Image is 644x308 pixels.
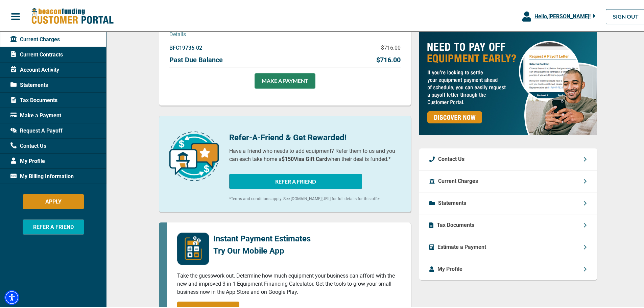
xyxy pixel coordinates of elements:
img: Beacon Funding Customer Portal Logo [31,6,114,24]
button: APPLY [23,193,84,208]
p: Take the guesswork out. Determine how much equipment your business can afford with the new and im... [177,270,401,295]
p: My Profile [437,264,462,272]
p: Past Due Balance [169,53,223,64]
p: BFC19736-02 [169,43,202,51]
b: $150 Visa Gift Card [282,155,327,161]
button: REFER A FRIEND [23,218,84,233]
a: MAKE A PAYMENT [255,72,315,87]
p: Refer-A-Friend & Get Rewarded! [229,130,401,142]
p: $716.00 [381,43,401,51]
span: Contact Us [10,141,46,149]
p: Contact Us [438,154,464,162]
img: payoff-ad-px.jpg [419,30,597,134]
span: Request A Payoff [10,125,63,134]
span: My Billing Information [10,171,74,179]
div: Accessibility Menu [4,289,19,304]
span: My Profile [10,156,45,164]
button: REFER A FRIEND [229,172,362,188]
p: $716.00 [376,53,401,64]
p: Current Charges [438,176,478,184]
img: mobile-app-logo.png [177,231,209,264]
img: refer-a-friend-icon.png [169,130,219,180]
span: Hello, [PERSON_NAME] ! [534,12,591,18]
p: Have a friend who needs to add equipment? Refer them to us and you can each take home a when thei... [229,146,401,162]
p: Statements [438,198,466,206]
p: Try Our Mobile App [213,243,311,256]
span: Tax Documents [10,95,57,103]
p: Estimate a Payment [437,242,486,250]
span: Statements [10,80,48,88]
p: Instant Payment Estimates [213,231,311,243]
span: Current Charges [10,34,60,42]
p: Tax Documents [437,220,474,228]
p: Details [169,29,401,37]
p: *Terms and conditions apply. See [DOMAIN_NAME][URL] for full details for this offer. [229,194,401,200]
span: Account Activity [10,65,59,73]
span: Make a Payment [10,110,61,118]
span: Current Contracts [10,49,63,57]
